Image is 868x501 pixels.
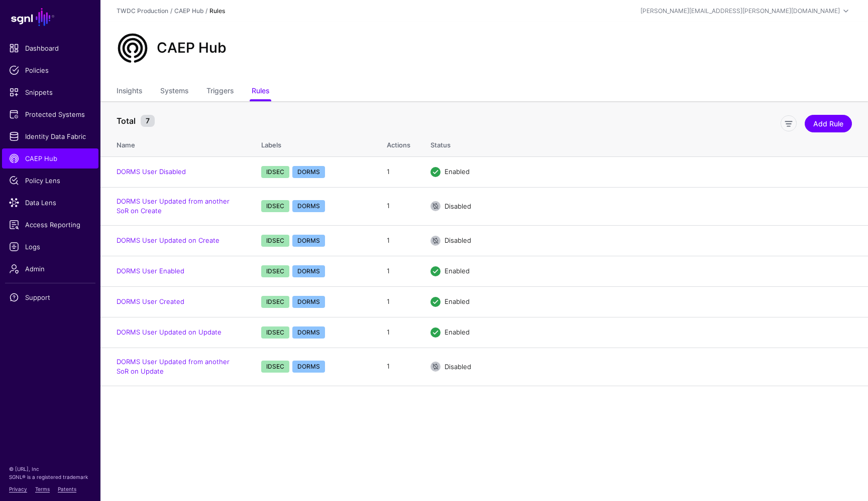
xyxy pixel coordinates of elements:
[9,43,91,53] span: Dashboard
[377,156,420,187] td: 1
[2,60,98,80] a: Policies
[9,473,91,481] p: SGNL® is a registered trademark
[292,326,325,339] span: DORMS
[117,328,222,336] a: DORMS User Updated on Update
[141,115,155,127] small: 7
[117,297,184,305] a: DORMS User Created
[2,38,98,58] a: Dashboard
[252,82,269,101] a: Rules
[445,168,470,176] span: Enabled
[174,7,203,15] a: CAEP Hub
[261,200,289,212] span: IDSEC
[261,296,289,308] span: IDSEC
[377,225,420,256] td: 1
[9,292,91,302] span: Support
[805,115,852,132] a: Add Rule
[292,235,325,247] span: DORMS
[2,104,98,124] a: Protected Systems
[261,166,289,178] span: IDSEC
[445,267,470,275] span: Enabled
[377,348,420,386] td: 1
[261,235,289,247] span: IDSEC
[9,264,91,274] span: Admin
[292,296,325,308] span: DORMS
[9,131,91,141] span: Identity Data Fabric
[377,187,420,225] td: 1
[100,130,251,156] th: Name
[203,7,209,16] div: /
[117,197,230,215] a: DORMS User Updated from another SoR on Create
[445,236,471,244] span: Disabled
[35,486,50,492] a: Terms
[117,7,168,15] a: TWDC Production
[9,176,91,186] span: Policy Lens
[2,193,98,213] a: Data Lens
[58,486,76,492] a: Patents
[2,148,98,169] a: CAEP Hub
[9,65,91,75] span: Policies
[9,153,91,163] span: CAEP Hub
[9,220,91,230] span: Access Reporting
[377,286,420,317] td: 1
[117,168,186,176] a: DORMS User Disabled
[445,297,470,305] span: Enabled
[6,6,94,28] a: SGNL
[261,326,289,339] span: IDSEC
[292,166,325,178] span: DORMS
[160,82,188,101] a: Systems
[9,465,91,473] p: © [URL], Inc
[9,87,91,97] span: Snippets
[377,317,420,348] td: 1
[206,82,234,101] a: Triggers
[445,328,470,336] span: Enabled
[2,126,98,146] a: Identity Data Fabric
[9,109,91,119] span: Protected Systems
[640,7,840,16] div: [PERSON_NAME][EMAIL_ADDRESS][PERSON_NAME][DOMAIN_NAME]
[2,237,98,257] a: Logs
[292,361,325,373] span: DORMS
[292,265,325,277] span: DORMS
[261,265,289,277] span: IDSEC
[117,267,184,275] a: DORMS User Enabled
[117,116,136,126] strong: Total
[251,130,377,156] th: Labels
[168,7,174,16] div: /
[377,130,420,156] th: Actions
[157,40,227,57] h2: CAEP Hub
[292,200,325,212] span: DORMS
[445,362,471,370] span: Disabled
[2,259,98,279] a: Admin
[117,358,230,376] a: DORMS User Updated from another SoR on Update
[9,242,91,252] span: Logs
[9,486,27,492] a: Privacy
[377,256,420,286] td: 1
[261,361,289,373] span: IDSEC
[420,130,868,156] th: Status
[209,7,225,15] strong: Rules
[2,215,98,235] a: Access Reporting
[2,82,98,102] a: Snippets
[9,198,91,208] span: Data Lens
[445,202,471,210] span: Disabled
[117,82,142,101] a: Insights
[117,236,220,244] a: DORMS User Updated on Create
[2,171,98,191] a: Policy Lens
